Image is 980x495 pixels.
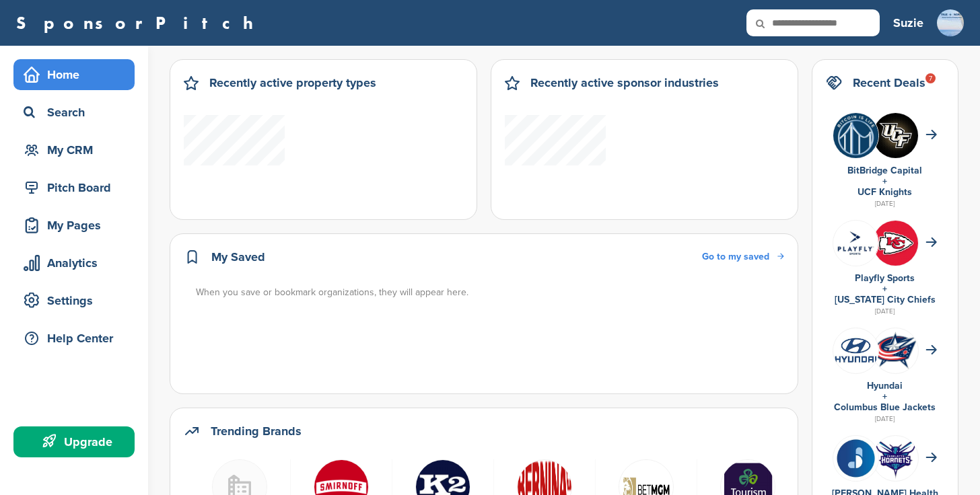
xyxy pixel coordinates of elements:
div: Upgrade [20,430,135,454]
img: Cap rx logo [833,436,878,481]
img: Open uri20141112 64162 6w5wq4?1415811489 [873,331,918,370]
a: Hyundai [867,380,903,391]
img: Tbqh4hox 400x400 [873,221,918,266]
div: My CRM [20,138,135,162]
h2: My Saved [211,247,265,266]
a: UCF Knights [858,186,912,198]
img: Open uri20141112 64162 gkv2an?1415811476 [873,436,918,480]
h2: Trending Brands [211,422,302,441]
a: My Pages [13,210,135,241]
a: + [882,176,887,187]
a: Home [13,59,135,90]
span: Go to my saved [702,251,769,262]
div: Home [20,63,135,87]
div: Help Center [20,326,135,350]
a: Go to my saved [702,250,784,264]
div: [DATE] [826,198,944,210]
a: BitBridge Capital [847,165,922,176]
div: Search [20,100,135,124]
a: My CRM [13,135,135,165]
a: Search [13,97,135,128]
a: + [882,391,887,402]
div: [DATE] [826,413,944,425]
a: + [882,283,887,295]
a: Playfly Sports [855,272,915,284]
div: Settings [20,289,135,313]
a: SponsorPitch [16,14,262,32]
img: P2pgsm4u 400x400 [833,221,878,266]
h3: Suzie [893,13,923,32]
a: Pitch Board [13,172,135,203]
div: Analytics [20,251,135,275]
div: [DATE] [826,305,944,317]
a: Settings [13,285,135,316]
div: 7 [925,73,936,83]
h2: Recent Deals [853,73,925,92]
div: Pitch Board [20,176,135,200]
h2: Recently active property types [209,73,376,92]
img: Screen shot 2016 08 15 at 1.23.01 pm [833,336,878,365]
a: [US_STATE] City Chiefs [835,294,936,305]
a: Analytics [13,247,135,278]
div: My Pages [20,213,135,237]
a: Upgrade [13,426,135,457]
a: Suzie [893,8,923,38]
img: Tardm8ao 400x400 [873,113,918,158]
a: Help Center [13,323,135,354]
img: Vytwwxfl 400x400 [833,113,878,158]
a: Columbus Blue Jackets [834,402,936,413]
h2: Recently active sponsor industries [530,73,719,92]
div: When you save or bookmark organizations, they will appear here. [196,285,785,300]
